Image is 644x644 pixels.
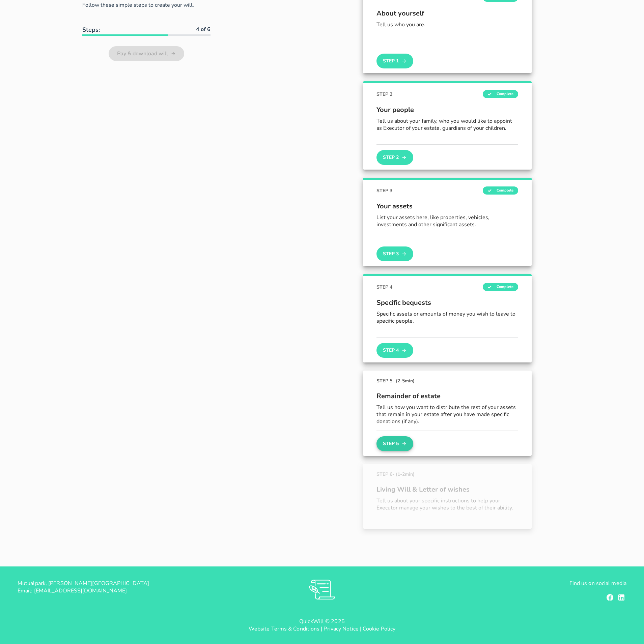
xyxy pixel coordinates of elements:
span: Your assets [376,201,518,211]
p: Tell us about your family, who you would like to appoint as Executor of your estate, guardians of... [376,118,518,132]
p: Tell us who you are. [376,21,518,28]
p: Specific assets or amounts of money you wish to leave to specific people. [376,311,518,325]
span: STEP 3 [376,187,392,194]
span: | [321,625,322,633]
span: Your people [376,105,518,115]
span: About yourself [376,8,518,19]
span: Living Will & Letter of wishes [376,485,518,495]
button: Step 1 [376,54,413,68]
span: Email: [EMAIL_ADDRESS][DOMAIN_NAME] [18,587,127,594]
span: - (1-2min) [392,471,415,477]
b: 4 of 6 [196,26,211,33]
button: Step 3 [376,246,413,261]
img: RVs0sauIwKhMoGR03FLGkjXSOVwkZRnQsltkF0QxpTsornXsmh1o7vbL94pqF3d8sZvAAAAAElFTkSuQmCC [309,580,335,599]
a: Privacy Notice [324,625,358,633]
span: STEP 2 [376,91,392,98]
span: Specific bequests [376,298,518,308]
p: Follow these simple steps to create your will. [82,1,211,9]
span: STEP 4 [376,284,392,291]
span: | [360,625,361,633]
p: Tell us how you want to distribute the rest of your assets that remain in your estate after you h... [376,404,518,425]
p: List your assets here, like properties, vehicles, investments and other significant assets. [376,214,518,228]
button: Step 5 [376,436,413,451]
span: Complete [483,186,518,195]
span: - (2-5min) [392,378,415,384]
button: Step 2 [376,150,413,165]
a: Website Terms & Conditions [249,625,320,633]
span: STEP 5 [376,377,415,384]
p: Find us on social media [423,580,626,587]
span: Complete [483,90,518,98]
span: Remainder of estate [376,391,518,401]
b: Steps: [82,26,100,34]
span: STEP 6 [376,471,415,478]
a: Cookie Policy [363,625,395,633]
span: Complete [483,283,518,291]
span: Mutualpark, [PERSON_NAME][GEOGRAPHIC_DATA] [18,580,149,587]
p: Tell us about your specific instructions to help your Executor manage your wishes to the best of ... [376,497,518,511]
button: Step 4 [376,343,413,358]
p: QuickWill © 2025 [5,618,639,625]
